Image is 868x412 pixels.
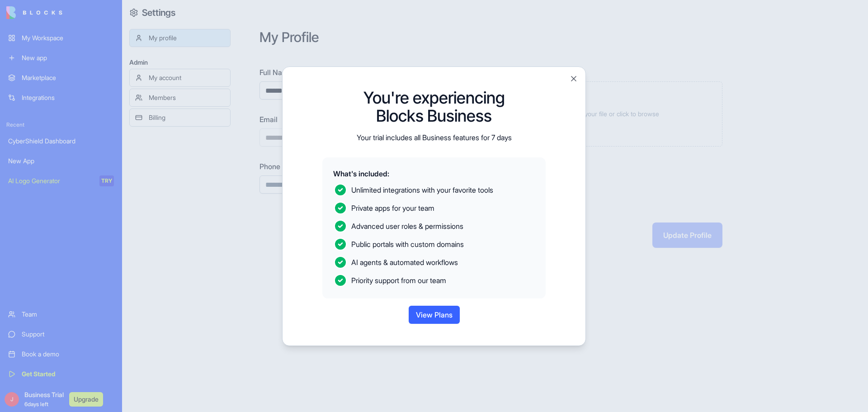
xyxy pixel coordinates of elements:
span: What's included: [333,168,535,179]
div: Unlimited integrations with your favorite tools [351,183,493,195]
div: Public portals with custom domains [351,237,464,250]
div: Priority support from our team [351,273,446,286]
div: AI agents & automated workflows [351,255,458,268]
p: Your trial includes all Business features for 7 days [357,132,512,143]
button: Close [569,74,578,83]
div: Advanced user roles & permissions [351,219,463,232]
div: Private apps for your team [351,201,434,213]
button: View Plans [409,306,460,324]
h1: You're experiencing Blocks Business [362,89,506,125]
